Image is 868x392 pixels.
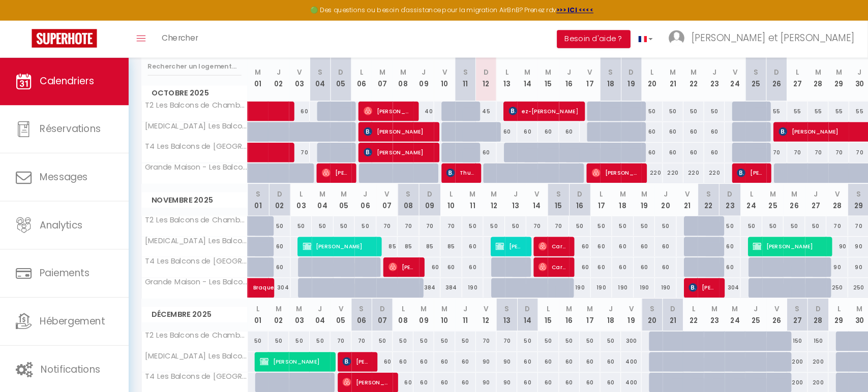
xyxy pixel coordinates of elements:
div: 55 [796,97,816,116]
span: T2 Les Balcons de Chambéry [138,208,240,215]
div: 55 [816,97,835,116]
img: logout [844,31,857,44]
abbr: L [288,182,291,191]
div: 60 [616,137,636,156]
div: 50 [444,208,465,226]
div: 384 [403,267,424,286]
span: [PERSON_NAME] [329,357,375,377]
div: 60 [656,137,676,156]
div: 50 [676,97,696,116]
div: 50 [547,208,567,226]
span: Chercher [155,31,190,42]
th: 19 [596,52,616,97]
div: 60 [835,227,856,246]
th: 03 [278,52,297,97]
th: 23 [676,52,696,97]
div: 70 [756,137,776,156]
th: 16 [547,177,567,208]
div: 60 [567,227,588,246]
th: 29 [815,177,835,208]
th: 10 [423,177,444,208]
th: 04 [300,177,320,208]
th: 10 [417,52,437,97]
div: 220 [656,157,676,176]
div: 60 [258,227,279,246]
div: 50 [637,97,656,116]
abbr: M [803,64,809,74]
abbr: V [285,64,290,74]
th: 06 [338,52,357,97]
span: Braque Maëlys [243,262,266,281]
th: 07 [357,287,377,318]
a: >>> ICI <<<< [534,5,570,14]
div: 60 [457,137,477,156]
th: 03 [278,287,297,318]
th: 16 [537,52,557,97]
span: [PERSON_NAME] [373,247,400,266]
th: 09 [397,52,417,97]
abbr: V [425,64,429,74]
span: Messages [38,164,84,176]
th: 27 [773,177,794,208]
span: Paiements [38,256,86,269]
span: Hébergement [38,302,101,315]
abbr: J [265,64,270,74]
th: 05 [317,52,337,97]
div: 50 [279,208,300,226]
abbr: V [514,182,518,191]
div: 50 [320,208,341,226]
th: 18 [588,177,609,208]
th: 26 [736,287,756,318]
span: T2 Les Balcons de Chambéry [138,97,240,105]
abbr: M [783,64,789,74]
th: 02 [258,287,278,318]
div: 60 [403,247,424,266]
abbr: L [764,64,767,74]
div: 85 [403,227,424,246]
th: 15 [526,177,547,208]
span: Grande Maison - Les Balcons de [GEOGRAPHIC_DATA] [138,267,240,275]
th: 11 [437,287,457,318]
abbr: M [307,182,313,191]
th: 08 [377,52,397,97]
abbr: M [524,64,530,74]
div: 50 [300,208,320,226]
th: 30 [835,177,856,208]
span: [MEDICAL_DATA] Les Balcons de Chambéry [138,227,240,235]
abbr: D [266,182,271,191]
span: Octobre 2025 [136,82,237,97]
div: 60 [588,227,609,246]
span: T4 Les Balcons de [GEOGRAPHIC_DATA] [138,247,240,255]
th: 05 [320,177,341,208]
div: 45 [457,97,477,116]
div: 50 [835,208,856,226]
abbr: M [504,64,510,74]
th: 12 [464,177,485,208]
th: 09 [397,287,417,318]
abbr: J [638,182,642,191]
abbr: M [595,182,602,191]
th: 28 [794,177,815,208]
div: 70 [526,208,547,226]
div: 40 [397,97,417,116]
th: 30 [816,52,835,97]
abbr: J [684,64,689,74]
span: [PERSON_NAME] [349,97,396,116]
th: 26 [736,52,756,97]
div: 70 [794,208,815,226]
th: 27 [756,287,776,318]
abbr: M [327,182,334,191]
div: 220 [616,157,636,176]
span: Calendriers [38,72,91,84]
th: 14 [497,287,517,318]
div: 220 [637,157,656,176]
div: 60 [656,117,676,136]
th: 18 [577,287,596,318]
th: 01 [238,287,258,318]
span: Analytics [38,210,79,222]
span: [PERSON_NAME] et [PERSON_NAME] [664,30,821,43]
div: 60 [637,137,656,156]
th: 11 [444,177,465,208]
div: 60 [423,247,444,266]
abbr: M [760,182,766,191]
